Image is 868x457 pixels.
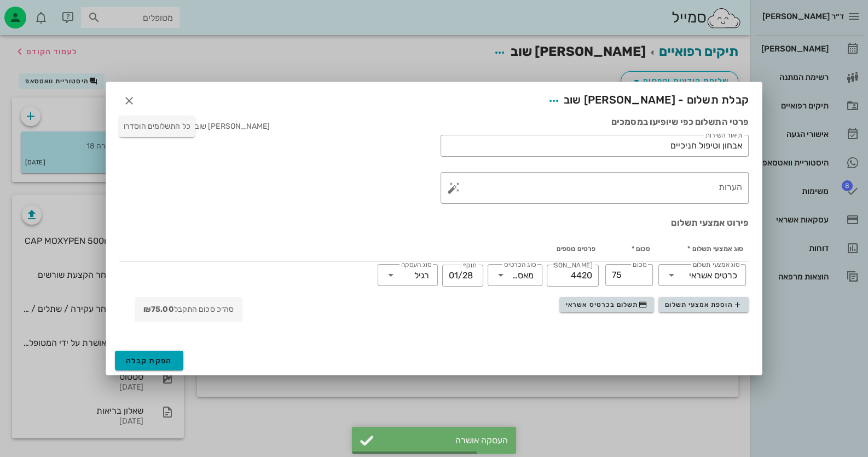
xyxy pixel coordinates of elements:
[633,261,646,269] label: סכום
[658,264,746,286] div: סוג אמצעי תשלוםכרטיס אשראי
[544,91,749,111] span: קבלת תשלום - [PERSON_NAME] שוב
[566,300,647,309] span: תשלום בכרטיס אשראי
[378,264,438,286] div: סוג העסקהרגיל
[693,261,740,269] label: סוג אמצעי תשלום
[135,297,242,322] div: סה״כ סכום התקבל
[510,271,534,281] div: מאסטרקארד
[463,261,477,270] label: תוקף
[115,351,183,370] button: הפקת קבלה
[665,300,742,309] span: הוספת אמצעי תשלום
[379,435,508,445] div: העסקה אושרה
[119,116,270,141] div: [PERSON_NAME] שוב
[124,122,190,131] span: כל התשלומים הוסדרו
[658,297,749,312] button: הוספת אמצעי תשלום
[143,305,174,314] strong: ₪75.00
[119,217,749,229] h3: פירוט אמצעי תשלום
[553,261,592,270] label: [PERSON_NAME]׳ כרטיס
[559,297,654,312] button: תשלום בכרטיס אשראי
[401,261,432,269] label: סוג העסקה
[441,116,749,128] h3: פרטי התשלום כפי שיופיעו במסמכים
[689,271,737,281] div: כרטיס אשראי
[126,356,172,365] span: הפקת קבלה
[705,132,743,140] label: תיאור השירות
[504,261,536,269] label: סוג הכרטיס
[601,236,656,262] th: סכום *
[656,236,749,262] th: סוג אמצעי תשלום *
[141,236,601,262] th: פרטים נוספים
[488,264,542,286] div: סוג הכרטיסמאסטרקארד
[414,271,429,281] div: רגיל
